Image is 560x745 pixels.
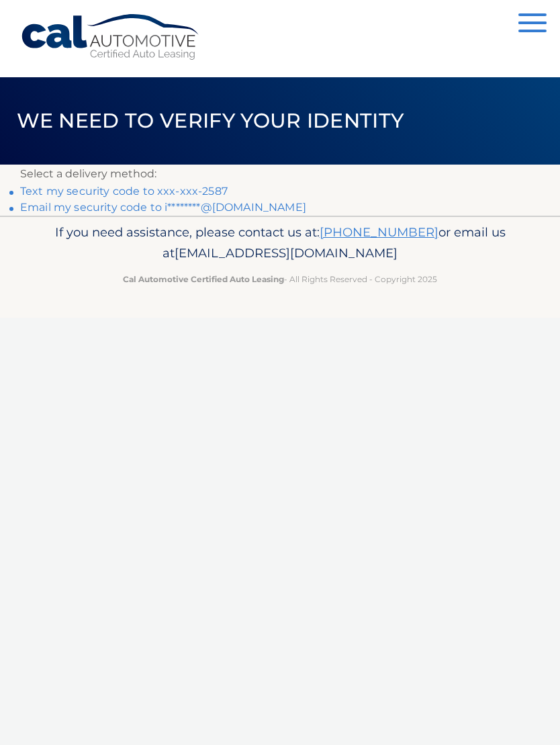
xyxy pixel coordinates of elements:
p: If you need assistance, please contact us at: or email us at [20,222,540,265]
strong: Cal Automotive Certified Auto Leasing [123,274,284,284]
button: Menu [518,13,547,36]
span: [EMAIL_ADDRESS][DOMAIN_NAME] [175,245,398,261]
a: [PHONE_NUMBER] [320,224,438,240]
a: Text my security code to xxx-xxx-2587 [20,185,228,198]
p: - All Rights Reserved - Copyright 2025 [20,272,540,286]
span: We need to verify your identity [17,108,404,133]
a: Email my security code to i********@[DOMAIN_NAME] [20,201,306,214]
p: Select a delivery method: [20,165,540,183]
a: Cal Automotive [20,13,201,61]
